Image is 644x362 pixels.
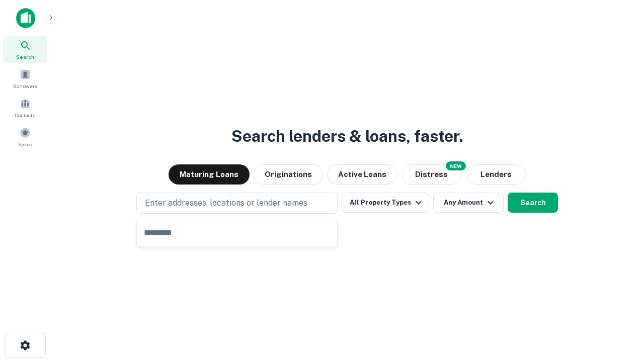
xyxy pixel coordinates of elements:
button: Maturing Loans [169,164,250,185]
span: Search [16,53,34,61]
span: Borrowers [13,82,37,90]
button: Search [508,193,558,213]
a: Borrowers [3,65,47,92]
img: capitalize-icon.png [16,8,35,28]
div: NEW [446,161,466,170]
button: Search distressed loans with lien and other non-mortgage details. [401,164,462,185]
button: Any Amount [433,193,504,213]
a: Saved [3,123,47,150]
a: Contacts [3,94,47,121]
span: Saved [18,140,33,148]
iframe: Chat Widget [594,282,644,330]
a: Search [3,36,47,63]
p: Enter addresses, locations or lender names [145,197,307,209]
button: Enter addresses, locations or lender names [136,193,338,214]
button: Lenders [466,164,526,185]
button: Active Loans [327,164,397,185]
button: Originations [254,164,323,185]
h3: Search lenders & loans, faster. [231,124,463,148]
span: Contacts [15,111,35,119]
button: All Property Types [342,193,429,213]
